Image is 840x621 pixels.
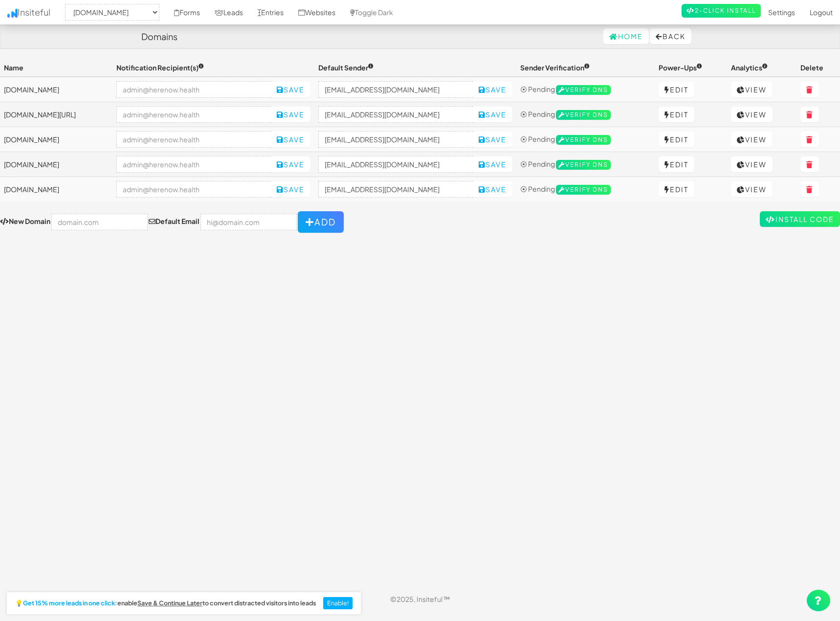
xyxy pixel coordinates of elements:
span: Verify DNS [556,135,611,145]
a: Edit [659,82,694,97]
a: Verify DNS [556,110,611,118]
a: Save & Continue Later [137,600,202,607]
a: Verify DNS [556,85,611,93]
button: Save [473,107,512,122]
a: View [731,107,773,122]
button: Save [271,132,310,147]
span: Power-Ups [659,63,702,72]
h4: Domains [141,32,177,42]
input: admin@herenow.health [116,106,271,123]
span: ⦿ Pending [520,110,555,118]
a: Verify DNS [556,159,611,168]
span: ⦿ Pending [520,85,555,93]
button: Save [473,156,512,172]
input: hi@example.com [318,156,473,173]
a: 2-Click Install [682,4,761,18]
strong: Get 15% more leads in one click: [23,600,117,607]
a: Edit [659,156,694,172]
label: Default Email [149,216,199,226]
input: admin@herenow.health [116,81,271,98]
h2: 💡 enable to convert distracted visitors into leads [15,600,316,607]
span: Default Sender [318,63,374,72]
u: Save & Continue Later [137,599,202,607]
button: Enable! [323,597,353,610]
input: admin@herenow.health [116,181,271,198]
button: Back [650,28,691,44]
button: Save [271,107,310,122]
span: ⦿ Pending [520,134,555,143]
input: admin@herenow.health [116,131,271,148]
input: hi@example.com [318,181,473,198]
input: hi@example.com [318,81,473,98]
a: View [731,132,773,147]
span: Notification Recipient(s) [116,63,204,72]
span: Verify DNS [556,160,611,170]
span: Verify DNS [556,85,611,95]
button: Save [271,82,310,97]
input: admin@herenow.health [116,156,271,173]
button: Save [473,82,512,97]
img: icon.png [7,9,18,18]
a: Verify DNS [556,134,611,143]
span: Verify DNS [556,110,611,120]
input: hi@example.com [318,106,473,123]
a: Edit [659,107,694,122]
a: Edit [659,132,694,147]
span: Verify DNS [556,185,611,195]
a: Verify DNS [556,184,611,193]
button: Save [473,132,512,147]
a: Install Code [760,211,840,227]
button: Save [271,156,310,172]
input: hi@domain.com [200,214,297,230]
a: View [731,156,773,172]
button: Save [271,181,310,197]
th: Delete [796,59,840,77]
input: hi@example.com [318,131,473,148]
a: Edit [659,181,694,197]
a: View [731,82,773,97]
span: ⦿ Pending [520,184,555,193]
a: Home [603,28,649,44]
a: View [731,181,773,197]
span: ⦿ Pending [520,159,555,168]
span: Analytics [731,63,768,72]
span: Sender Verification [520,63,590,72]
input: domain.com [51,214,148,230]
button: Add [298,211,344,233]
button: Save [473,181,512,197]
